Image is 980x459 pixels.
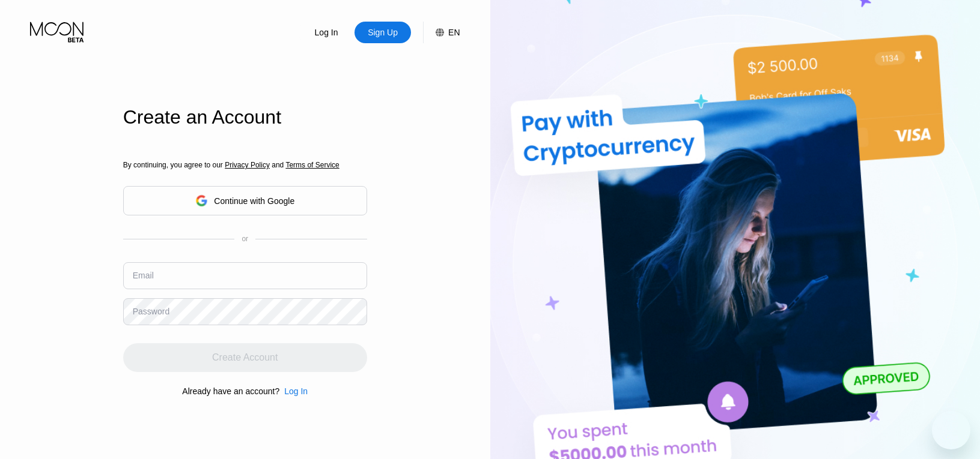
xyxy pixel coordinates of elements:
div: Log In [279,386,308,396]
div: Sign Up [367,26,399,38]
iframe: Nút để khởi chạy cửa sổ nhắn tin [932,411,970,449]
div: or [242,235,248,243]
div: Password [133,307,169,316]
span: and [270,161,286,169]
div: Email [133,271,154,280]
div: Log In [284,386,308,396]
span: Terms of Service [285,161,339,169]
div: Continue with Google [123,186,367,215]
div: Log In [314,26,339,38]
span: Privacy Policy [225,161,270,169]
div: Sign Up [355,22,411,43]
div: EN [448,28,460,37]
div: Create an Account [123,106,367,128]
div: By continuing, you agree to our [123,161,367,169]
div: Log In [298,22,355,43]
div: Already have an account? [182,386,279,396]
div: EN [423,22,460,43]
div: Continue with Google [214,196,294,206]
